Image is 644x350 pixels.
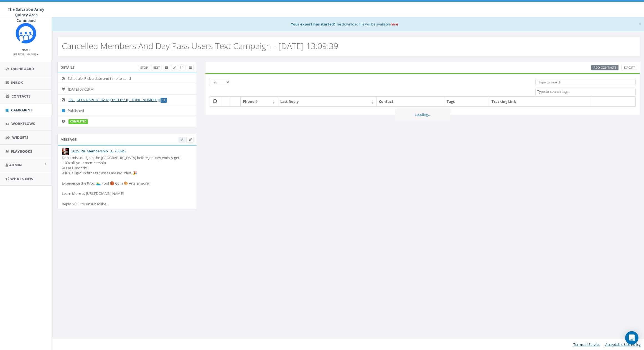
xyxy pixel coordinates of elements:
[62,155,192,207] div: Don't miss out! Join the [GEOGRAPHIC_DATA] before January ends & get: -10% off your membership -A...
[638,21,642,27] button: Close
[180,65,183,70] span: Clone Campaign
[22,48,30,52] small: Name
[9,162,22,167] span: Admin
[62,109,68,113] i: Published
[11,80,23,85] span: Inbox
[278,97,377,106] th: Last Reply
[13,52,39,57] a: [PERSON_NAME]
[395,108,450,121] div: Loading...
[161,98,167,103] label: TF
[71,149,126,154] a: 2025_RR_Membership_D... (50kb)
[173,65,176,70] span: Edit Campaign Title
[10,176,34,181] span: What's New
[535,78,636,86] input: Type to search
[58,73,197,84] li: Schedule: Pick a date and time to send
[58,105,197,116] li: Published
[537,89,635,94] textarea: Search
[16,23,36,44] img: Rally_Corp_Icon_1.png
[57,134,197,145] div: Message
[165,65,168,70] span: Archive Campaign
[57,62,197,73] div: Details
[11,149,32,154] span: Playbooks
[62,77,68,80] i: Schedule: Pick a date and time to send
[11,66,34,71] span: Dashboard
[138,65,150,71] a: Stop
[12,135,28,140] span: Widgets
[489,97,592,106] th: Tracking Link
[13,52,39,56] small: [PERSON_NAME]
[377,97,444,106] th: Contact
[8,7,44,23] span: The Salvation Army Quincy Area Command
[444,97,489,106] th: Tags
[291,22,335,27] b: Your export has started!
[189,65,192,70] span: View Campaign Delivery Statistics
[573,342,600,347] a: Terms of Service
[151,65,162,71] a: Edit
[68,97,160,102] a: SA - [GEOGRAPHIC_DATA] Toll Free [[PHONE_NUMBER]]
[11,108,32,113] span: Campaigns
[625,331,638,344] div: Open Intercom Messenger
[621,65,637,71] a: Export
[62,41,338,50] h2: Cancelled Members And Day Pass Users Text Campaign - [DATE] 13:09:39
[68,119,88,124] label: completed
[11,94,30,99] span: Contacts
[638,20,642,28] span: ×
[58,84,197,95] li: [DATE] 07:05PM
[391,22,398,27] a: here
[605,342,641,347] a: Acceptable Use Policy
[189,137,192,142] span: Send Test Message
[11,121,35,126] span: Workflows
[241,97,278,106] th: Phone #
